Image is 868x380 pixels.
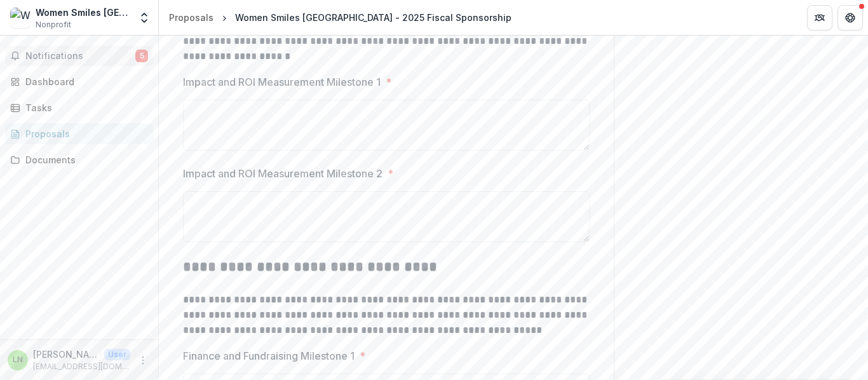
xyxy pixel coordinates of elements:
[135,5,153,31] button: Open entity switcher
[5,97,153,118] a: Tasks
[135,353,151,368] button: More
[5,71,153,92] a: Dashboard
[164,8,219,27] a: Proposals
[104,349,130,360] p: User
[10,8,31,28] img: Women Smiles Uganda
[183,348,355,363] p: Finance and Fundraising Milestone 1
[135,50,148,62] span: 5
[13,356,23,364] div: Lilian Nakigozi
[5,46,153,66] button: Notifications5
[183,74,381,90] p: Impact and ROI Measurement Milestone 1
[169,11,214,24] div: Proposals
[25,153,143,166] div: Documents
[5,149,153,170] a: Documents
[36,19,71,31] span: Nonprofit
[837,5,863,31] button: Get Help
[25,51,135,62] span: Notifications
[183,166,383,181] p: Impact and ROI Measurement Milestone 2
[164,8,517,27] nav: breadcrumb
[25,75,143,88] div: Dashboard
[33,348,99,361] p: [PERSON_NAME]
[25,127,143,140] div: Proposals
[36,6,130,19] div: Women Smiles [GEOGRAPHIC_DATA]
[25,101,143,114] div: Tasks
[807,5,832,31] button: Partners
[235,11,512,24] div: Women Smiles [GEOGRAPHIC_DATA] - 2025 Fiscal Sponsorship
[33,361,130,372] p: [EMAIL_ADDRESS][DOMAIN_NAME]
[5,123,153,144] a: Proposals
